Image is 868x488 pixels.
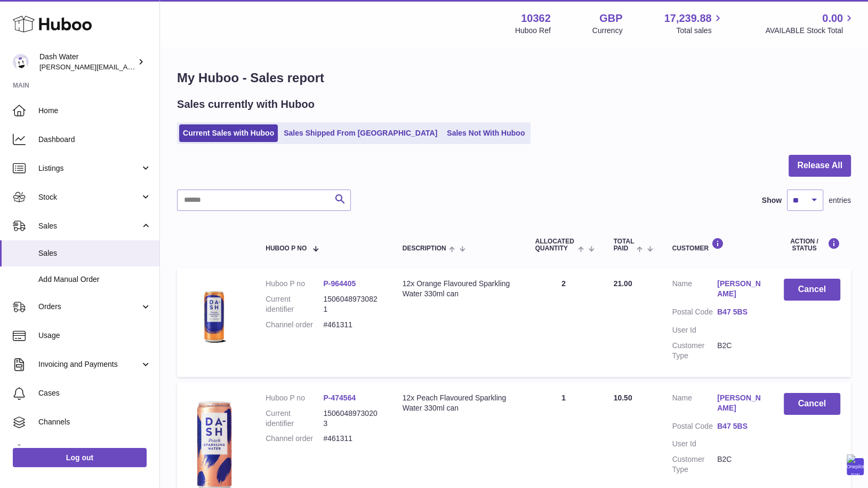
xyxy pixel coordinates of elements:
[323,434,381,444] dd: #461311
[613,279,632,288] span: 21.00
[38,417,151,427] span: Channels
[323,294,381,314] dd: 15060489730821
[535,238,576,252] span: ALLOCATED Quantity
[672,279,717,302] dt: Name
[177,97,315,112] h2: Sales currently with Huboo
[323,408,381,429] dd: 15060489730203
[13,54,29,70] img: james@dash-water.com
[38,221,140,231] span: Sales
[789,155,851,177] button: Release All
[188,279,241,353] img: 103621724231664.png
[784,238,840,252] div: Action / Status
[403,279,514,299] div: 12x Orange Flavoured Sparkling Water 330ml can
[266,279,323,289] dt: Huboo P no
[613,393,632,402] span: 10.50
[266,320,323,330] dt: Channel order
[784,393,840,415] button: Cancel
[784,279,840,301] button: Cancel
[592,26,623,36] div: Currency
[38,359,140,369] span: Invoicing and Payments
[39,52,135,72] div: Dash Water
[13,448,147,467] a: Log out
[672,439,717,449] dt: User Id
[266,294,323,314] dt: Current identifier
[613,238,634,252] span: Total paid
[664,11,711,26] span: 17,239.88
[323,393,356,402] a: P-474564
[672,454,717,475] dt: Customer Type
[266,245,307,252] span: Huboo P no
[762,195,782,206] label: Show
[403,245,446,252] span: Description
[717,393,762,413] a: [PERSON_NAME]
[765,26,855,36] span: AVAILABLE Stock Total
[38,192,140,202] span: Stock
[664,11,724,36] a: 17,239.88 Total sales
[672,325,717,335] dt: User Id
[676,26,724,36] span: Total sales
[38,274,151,285] span: Add Manual Order
[822,11,843,26] span: 0.00
[672,307,717,320] dt: Postal Code
[179,124,278,142] a: Current Sales with Huboo
[525,268,603,376] td: 2
[39,62,214,71] span: [PERSON_NAME][EMAIL_ADDRESS][DOMAIN_NAME]
[717,421,762,431] a: B47 5BS
[38,330,151,341] span: Usage
[38,248,151,258] span: Sales
[443,124,528,142] a: Sales Not With Huboo
[280,124,441,142] a: Sales Shipped From [GEOGRAPHIC_DATA]
[599,11,622,26] strong: GBP
[38,135,151,145] span: Dashboard
[177,69,851,86] h1: My Huboo - Sales report
[323,320,381,330] dd: #461311
[672,393,717,416] dt: Name
[323,279,356,288] a: P-964405
[672,421,717,434] dt: Postal Code
[38,388,151,398] span: Cases
[829,195,851,206] span: entries
[266,393,323,403] dt: Huboo P no
[38,302,140,312] span: Orders
[717,279,762,299] a: [PERSON_NAME]
[765,11,855,36] a: 0.00 AVAILABLE Stock Total
[672,341,717,361] dt: Customer Type
[38,163,140,174] span: Listings
[521,11,551,26] strong: 10362
[717,454,762,475] dd: B2C
[38,106,151,116] span: Home
[717,341,762,361] dd: B2C
[403,393,514,413] div: 12x Peach Flavoured Sparkling Water 330ml can
[672,238,762,252] div: Customer
[266,434,323,444] dt: Channel order
[717,307,762,317] a: B47 5BS
[266,408,323,429] dt: Current identifier
[515,26,551,36] div: Huboo Ref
